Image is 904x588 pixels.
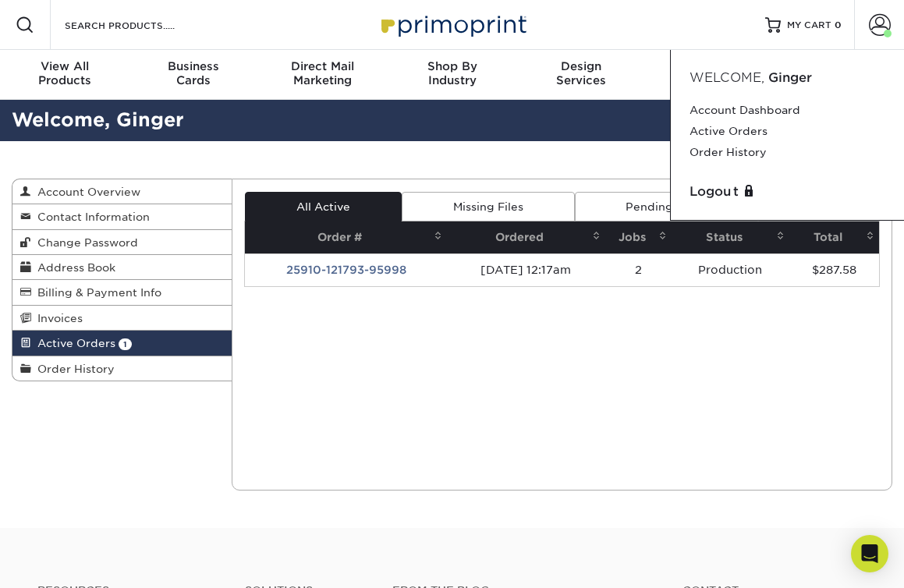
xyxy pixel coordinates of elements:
span: Direct Mail [258,59,388,73]
a: Change Password [12,230,232,255]
a: Billing & Payment Info [12,280,232,305]
span: Address Book [31,261,115,274]
span: Business [129,59,259,73]
td: $287.58 [789,253,879,286]
span: Ginger [768,70,817,85]
div: Services [516,59,646,87]
th: Status [672,221,790,253]
span: 1 [119,338,132,350]
a: Resources& Templates [646,50,775,100]
th: Total [789,221,879,253]
span: 0 [835,19,842,30]
div: & Templates [646,59,775,87]
a: Pending Proof [575,192,759,221]
span: Account Overview [31,186,140,198]
th: Ordered [447,221,604,253]
th: Jobs [605,221,672,253]
img: Primoprint [374,8,530,41]
span: Active Orders [31,337,115,349]
a: Active Orders 1 [12,331,232,356]
a: Order History [12,356,232,381]
span: Contact Information [31,211,150,223]
div: Marketing [258,59,388,87]
a: BusinessCards [129,50,259,100]
span: MY CART [787,19,831,32]
td: [DATE] 12:17am [447,253,604,286]
span: Change Password [31,236,138,249]
div: Open Intercom Messenger [851,535,888,572]
a: Contact Information [12,204,232,229]
span: Invoices [31,312,83,324]
a: Invoices [12,306,232,331]
div: Industry [388,59,517,87]
span: Shop By [388,59,517,73]
a: Order History [690,142,885,163]
td: 25910-121793-95998 [245,253,447,286]
th: Order # [245,221,447,253]
a: Account Dashboard [690,100,885,121]
a: Shop ByIndustry [388,50,517,100]
a: Missing Files [402,192,575,221]
div: Cards [129,59,259,87]
a: Active Orders [690,121,885,142]
span: Order History [31,363,115,375]
a: Direct MailMarketing [258,50,388,100]
span: Resources [646,59,775,73]
a: Logout [690,182,885,201]
a: Account Overview [12,179,232,204]
a: DesignServices [516,50,646,100]
a: Address Book [12,255,232,280]
span: Design [516,59,646,73]
td: Production [672,253,790,286]
span: Welcome, [690,70,764,85]
input: SEARCH PRODUCTS..... [63,16,215,34]
td: 2 [605,253,672,286]
a: All Active [245,192,402,221]
span: Billing & Payment Info [31,286,161,299]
